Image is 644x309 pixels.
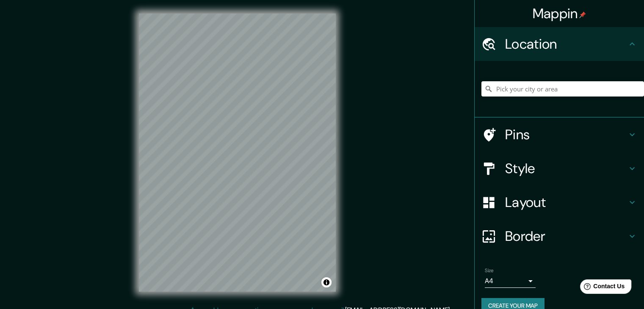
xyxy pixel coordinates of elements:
div: Location [475,27,644,61]
input: Pick your city or area [481,81,644,97]
div: Style [475,152,644,185]
iframe: Help widget launcher [569,276,635,300]
div: Pins [475,118,644,152]
div: Border [475,219,644,253]
div: A4 [485,274,536,288]
h4: Pins [505,126,627,143]
h4: Layout [505,194,627,211]
img: pin-icon.png [579,11,586,18]
button: Toggle attribution [321,277,332,287]
h4: Border [505,228,627,245]
h4: Location [505,36,627,52]
canvas: Map [139,14,336,292]
label: Size [485,267,494,274]
div: Layout [475,185,644,219]
h4: Mappin [533,5,586,22]
h4: Style [505,160,627,177]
